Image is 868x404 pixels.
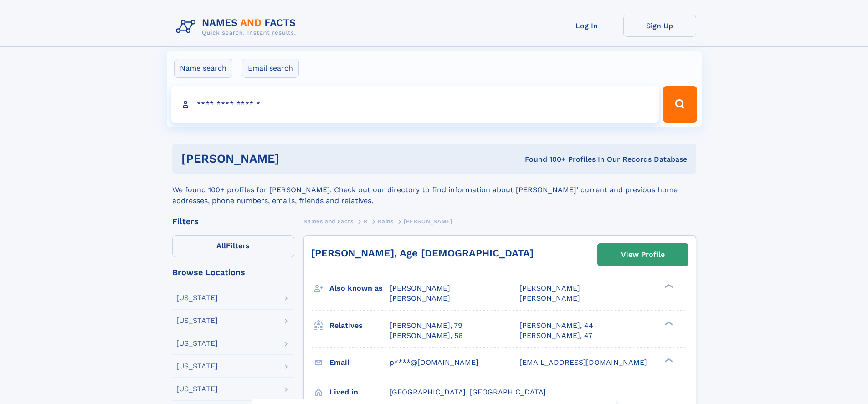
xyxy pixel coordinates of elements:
div: [US_STATE] [176,294,218,302]
a: [PERSON_NAME], 44 [519,321,593,331]
h3: Lived in [329,384,390,400]
span: [PERSON_NAME] [519,294,580,302]
span: All [216,241,226,250]
div: [US_STATE] [176,385,218,393]
a: [PERSON_NAME], Age [DEMOGRAPHIC_DATA] [311,247,534,259]
a: Sign Up [623,15,696,37]
div: Browse Locations [172,268,294,276]
span: [GEOGRAPHIC_DATA], [GEOGRAPHIC_DATA] [390,388,546,396]
a: Rains [378,215,393,227]
a: [PERSON_NAME], 79 [390,321,462,331]
div: [US_STATE] [176,340,218,347]
button: Search Button [663,86,697,123]
div: [US_STATE] [176,317,218,324]
h3: Also known as [329,281,390,296]
span: [PERSON_NAME] [404,218,452,225]
span: [PERSON_NAME] [390,284,450,292]
span: [PERSON_NAME] [519,284,580,292]
span: [PERSON_NAME] [390,294,450,302]
label: Filters [172,235,294,257]
div: View Profile [621,244,665,265]
div: ❯ [663,357,673,363]
input: search input [171,86,659,123]
h3: Email [329,355,390,370]
a: [PERSON_NAME], 56 [390,331,463,341]
a: Names and Facts [303,215,354,227]
div: [US_STATE] [176,363,218,370]
h3: Relatives [329,318,390,333]
div: Filters [172,217,294,225]
div: We found 100+ profiles for [PERSON_NAME]. Check out our directory to find information about [PERS... [172,174,696,206]
div: ❯ [663,283,673,289]
a: R [364,215,368,227]
a: View Profile [598,244,688,266]
div: Found 100+ Profiles In Our Records Database [402,154,687,164]
div: ❯ [663,320,673,326]
h1: [PERSON_NAME] [181,153,402,164]
span: [EMAIL_ADDRESS][DOMAIN_NAME] [519,358,647,367]
span: Rains [378,218,393,225]
img: Logo Names and Facts [172,15,303,39]
a: Log In [550,15,623,37]
label: Name search [174,59,232,78]
label: Email search [242,59,299,78]
a: [PERSON_NAME], 47 [519,331,592,341]
span: R [364,218,368,225]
